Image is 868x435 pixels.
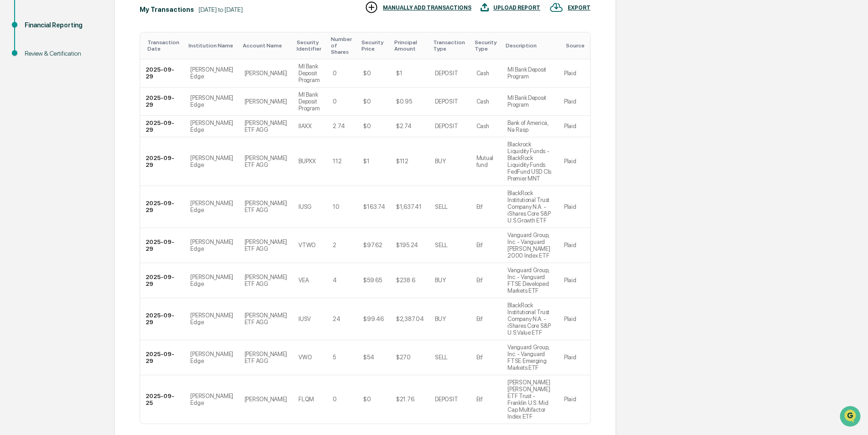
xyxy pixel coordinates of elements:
[239,263,293,298] td: [PERSON_NAME] ETF AGG
[559,186,590,228] td: Plaid
[559,137,590,186] td: Plaid
[298,158,316,165] div: BUPXX
[363,396,371,403] div: $0
[333,316,340,322] div: 24
[5,111,63,128] a: 🖐️Preclearance
[476,354,483,361] div: Etf
[298,63,322,83] div: Ml Bank Deposit Program
[190,155,233,168] div: [PERSON_NAME] Edge
[9,116,16,123] div: 🖐️
[363,98,371,105] div: $0
[559,228,590,263] td: Plaid
[298,396,314,403] div: FLQM
[476,316,483,322] div: Etf
[361,39,387,52] div: Toggle SortBy
[559,340,590,375] td: Plaid
[363,158,369,165] div: $1
[333,277,337,284] div: 4
[239,116,293,137] td: [PERSON_NAME] ETF AGG
[140,88,185,116] td: 2025-09-29
[140,228,185,263] td: 2025-09-29
[559,375,590,424] td: Plaid
[333,203,339,210] div: 10
[507,119,553,133] div: Bank of America, Na Rasp
[190,119,233,133] div: [PERSON_NAME] Edge
[435,70,458,77] div: DEPOSIT
[507,232,553,259] div: Vanguard Group, Inc. - Vanguard [PERSON_NAME] 2000 Index ETF
[363,277,382,284] div: $59.65
[476,242,483,249] div: Etf
[331,36,354,55] div: Toggle SortBy
[396,98,412,105] div: $0.95
[25,49,99,58] div: Review & Certification
[140,263,185,298] td: 2025-09-29
[396,242,418,249] div: $195.24
[506,42,555,49] div: Toggle SortBy
[435,158,445,165] div: BUY
[507,190,553,224] div: BlackRock Institutional Trust Company N.A. - iShares Core S&P U.S.Growth ETF
[507,379,553,420] div: [PERSON_NAME] [PERSON_NAME] ETF Trust - Franklin U.S. Mid Cap Multifactor Index ETF
[9,133,16,140] div: 🔎
[190,393,233,406] div: [PERSON_NAME] Edge
[18,115,59,124] span: Preclearance
[363,316,383,322] div: $99.46
[298,242,316,249] div: VTWO
[363,123,371,129] div: $0
[140,298,185,340] td: 2025-09-29
[75,115,113,124] span: Attestations
[140,186,185,228] td: 2025-09-29
[190,66,233,80] div: [PERSON_NAME] Edge
[839,405,863,430] iframe: Open customer support
[566,42,586,49] div: Toggle SortBy
[25,21,99,30] div: Financial Reporting
[239,298,293,340] td: [PERSON_NAME] ETF AGG
[476,277,483,284] div: Etf
[31,70,150,79] div: Start new chat
[507,344,553,371] div: Vanguard Group, Inc. - Vanguard FTSE Emerging Markets ETF
[435,123,458,129] div: DEPOSIT
[239,137,293,186] td: [PERSON_NAME] ETF AGG
[333,396,337,403] div: 0
[363,242,382,249] div: $97.62
[333,98,337,105] div: 0
[507,141,553,182] div: Blackrock Liquidity Funds - BlackRock Liquidity Funds FedFund USD Cls Premier MNT
[298,316,311,322] div: IUSV
[435,316,445,322] div: BUY
[64,154,110,161] a: Powered byPylon
[18,132,58,141] span: Data Lookup
[394,39,426,52] div: Toggle SortBy
[396,396,414,403] div: $21.76
[363,70,371,77] div: $0
[239,88,293,116] td: [PERSON_NAME]
[91,155,110,161] span: Pylon
[493,5,540,11] div: UPLOAD REPORT
[396,277,415,284] div: $238.6
[333,242,336,249] div: 2
[363,354,374,361] div: $54
[363,203,385,210] div: $163.74
[396,354,411,361] div: $270
[568,5,591,11] div: EXPORT
[239,228,293,263] td: [PERSON_NAME] ETF AGG
[298,277,309,284] div: VEA
[239,340,293,375] td: [PERSON_NAME] ETF AGG
[239,186,293,228] td: [PERSON_NAME] ETF AGG
[507,302,553,336] div: BlackRock Institutional Trust Company N.A. - iShares Core S&P U.S.Value ETF
[559,298,590,340] td: Plaid
[155,72,166,83] button: Start new chat
[140,116,185,137] td: 2025-09-29
[140,340,185,375] td: 2025-09-29
[298,91,322,112] div: Ml Bank Deposit Program
[435,98,458,105] div: DEPOSIT
[140,375,185,424] td: 2025-09-25
[507,267,553,294] div: Vanguard Group, Inc. - Vanguard FTSE Developed Markets ETF
[396,158,408,165] div: $112
[333,123,345,129] div: 2.74
[435,277,445,284] div: BUY
[333,354,336,361] div: 5
[239,375,293,424] td: [PERSON_NAME]
[9,19,166,34] p: How can we help?
[435,354,448,361] div: SELL
[507,66,553,80] div: Ml Bank Deposit Program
